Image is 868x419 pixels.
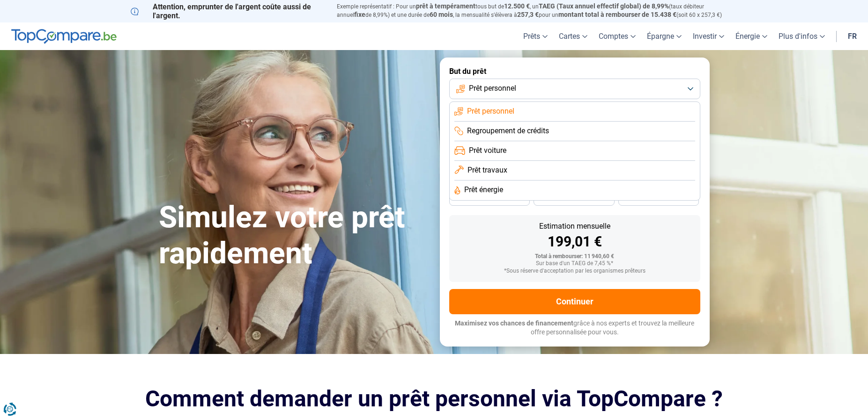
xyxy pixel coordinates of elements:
[730,22,773,50] a: Énergie
[687,22,730,50] a: Investir
[11,29,117,44] img: TopCompare
[479,196,500,202] span: 36 mois
[131,2,326,20] p: Attention, emprunter de l'argent coûte aussi de l'argent.
[558,11,676,18] span: montant total à rembourser de 15.438 €
[354,11,365,18] span: fixe
[430,11,453,18] span: 60 mois
[449,79,700,99] button: Prêt personnel
[467,106,514,116] span: Prêt personnel
[449,319,700,337] p: grâce à nos experts et trouvez la meilleure offre personnalisée pour vous.
[449,67,700,76] label: But du prêt
[517,11,539,18] span: 257,3 €
[773,22,831,50] a: Plus d'infos
[469,83,516,94] span: Prêt personnel
[337,2,738,19] p: Exemple représentatif : Pour un tous but de , un (taux débiteur annuel de 8,99%) et une durée de ...
[564,196,584,202] span: 30 mois
[518,22,553,50] a: Prêts
[464,185,503,195] span: Prêt énergie
[457,268,693,275] div: *Sous réserve d'acceptation par les organismes prêteurs
[593,22,641,50] a: Comptes
[467,126,549,136] span: Regroupement de crédits
[457,223,693,230] div: Estimation mensuelle
[457,235,693,249] div: 199,01 €
[504,2,530,10] span: 12.500 €
[449,289,700,314] button: Continuer
[469,145,506,156] span: Prêt voiture
[455,319,573,327] span: Maximisez vos chances de financement
[416,2,475,10] span: prêt à tempérament
[457,260,693,267] div: Sur base d'un TAEG de 7,45 %*
[648,196,669,202] span: 24 mois
[553,22,593,50] a: Cartes
[539,2,669,10] span: TAEG (Taux annuel effectif global) de 8,99%
[159,200,429,272] h1: Simulez votre prêt rapidement
[641,22,687,50] a: Épargne
[842,22,862,50] a: fr
[131,386,738,412] h2: Comment demander un prêt personnel via TopCompare ?
[457,253,693,260] div: Total à rembourser: 11 940,60 €
[467,165,507,175] span: Prêt travaux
